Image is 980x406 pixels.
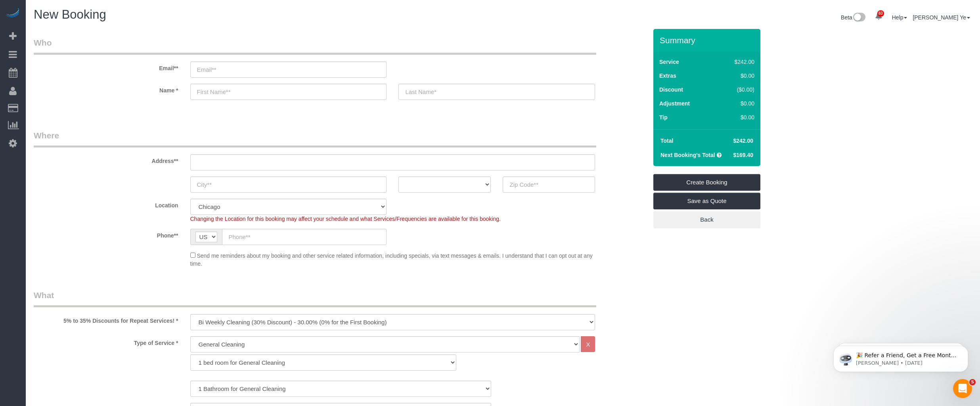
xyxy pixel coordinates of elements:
strong: Total [660,138,673,144]
input: First Name** [190,84,387,100]
div: ($0.00) [718,86,754,94]
span: $169.40 [733,152,753,158]
label: Location [28,199,184,209]
span: New Booking [34,8,106,21]
a: 83 [871,8,886,25]
img: New interface [852,13,865,23]
div: $242.00 [718,58,754,66]
a: Save as Quote [653,193,760,209]
label: Adjustment [659,100,690,107]
div: $0.00 [718,72,754,80]
label: Type of Service * [28,336,184,347]
a: Help [892,14,907,21]
label: 5% to 35% Discounts for Repeat Services! * [28,314,184,325]
a: Beta [841,14,865,21]
input: Last Name* [398,84,595,100]
legend: Where [34,130,596,147]
legend: Who [34,37,596,55]
label: Service [659,58,679,66]
span: 83 [877,10,884,17]
span: $242.00 [733,138,753,144]
h3: Summary [660,36,756,45]
div: $0.00 [718,113,754,121]
img: Automaid Logo [5,8,21,19]
div: $0.00 [718,100,754,107]
a: Back [653,211,760,228]
iframe: Intercom live chat [953,379,972,398]
span: Send me reminders about my booking and other service related information, including specials, via... [190,253,593,267]
span: 5 [969,379,976,385]
label: Extras [659,72,676,80]
a: Create Booking [653,174,760,191]
label: Tip [659,113,668,121]
legend: What [34,289,596,307]
span: Changing the Location for this booking may affect your schedule and what Services/Frequencies are... [190,216,501,222]
iframe: Intercom notifications message [821,329,980,385]
label: Name * [28,84,184,94]
strong: Next Booking's Total [660,152,715,158]
input: Zip Code** [503,176,595,193]
a: [PERSON_NAME] Ye [913,14,970,21]
label: Discount [659,86,683,94]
